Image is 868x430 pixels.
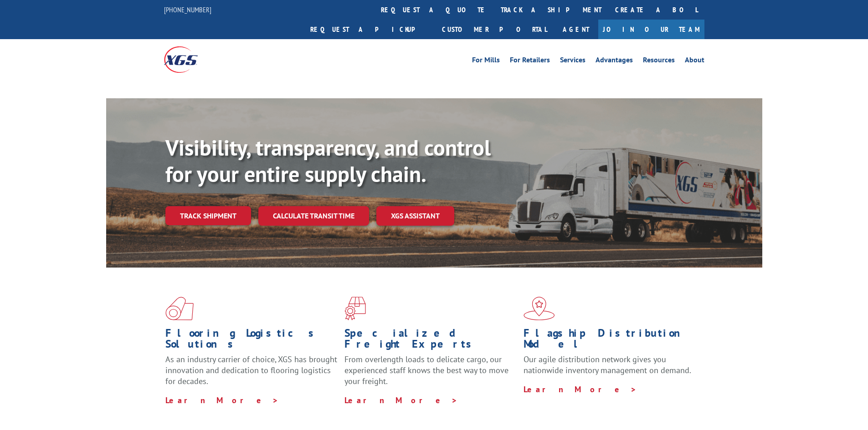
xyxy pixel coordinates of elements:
img: xgs-icon-total-supply-chain-intelligence-red [165,297,194,320]
a: Calculate transit time [258,206,369,226]
a: Customer Portal [435,20,554,39]
h1: Flagship Distribution Model [524,328,696,354]
a: Learn More > [524,384,637,395]
a: Track shipment [165,206,251,225]
a: [PHONE_NUMBER] [164,5,211,14]
span: As an industry carrier of choice, XGS has brought innovation and dedication to flooring logistics... [165,354,337,386]
a: For Retailers [510,56,550,66]
a: For Mills [472,56,500,66]
a: Request a pickup [303,20,435,39]
a: Advantages [596,56,633,66]
h1: Specialized Freight Experts [344,328,517,354]
a: Join Our Team [598,20,704,39]
span: Our agile distribution network gives you nationwide inventory management on demand. [524,354,691,375]
img: xgs-icon-focused-on-flooring-red [344,297,366,320]
a: Resources [643,56,675,66]
img: xgs-icon-flagship-distribution-model-red [524,297,555,320]
a: Agent [554,20,598,39]
a: Learn More > [344,395,458,405]
a: XGS ASSISTANT [376,206,454,226]
a: About [685,56,704,66]
a: Services [560,56,586,66]
b: Visibility, transparency, and control for your entire supply chain. [165,133,491,188]
a: Learn More > [165,395,279,405]
p: From overlength loads to delicate cargo, our experienced staff knows the best way to move your fr... [344,354,517,395]
h1: Flooring Logistics Solutions [165,328,338,354]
